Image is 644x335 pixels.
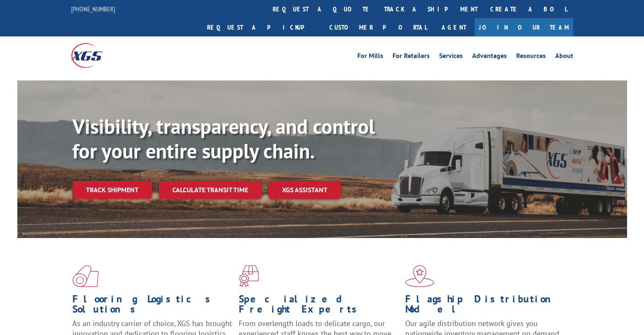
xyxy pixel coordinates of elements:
b: Visibility, transparency, and control for your entire supply chain. [72,113,375,164]
a: Services [439,53,463,62]
a: Calculate transit time [159,181,262,199]
a: Request a pickup [201,18,323,36]
h1: Flagship Distribution Model [405,294,565,318]
a: For Mills [357,53,383,62]
a: Join Our Team [475,18,573,36]
a: Track shipment [72,181,152,199]
h1: Flooring Logistics Solutions [72,294,232,318]
a: Resources [516,53,546,62]
a: About [555,53,573,62]
img: xgs-icon-total-supply-chain-intelligence-red [72,265,99,287]
a: [PHONE_NUMBER] [71,5,115,13]
img: xgs-icon-focused-on-flooring-red [239,265,259,287]
a: For Retailers [392,53,430,62]
h1: Specialized Freight Experts [239,294,399,318]
img: xgs-icon-flagship-distribution-model-red [405,265,434,287]
a: Customer Portal [323,18,433,36]
a: XGS ASSISTANT [268,181,341,199]
a: Agent [433,18,475,36]
a: Advantages [472,53,507,62]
